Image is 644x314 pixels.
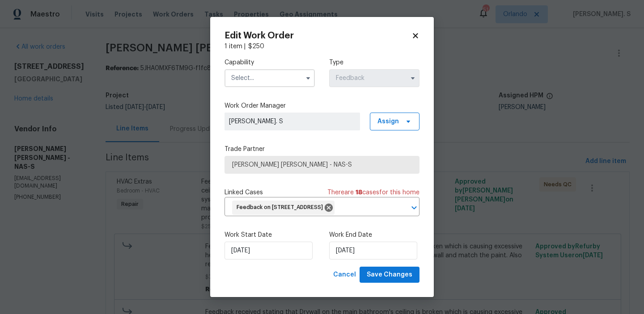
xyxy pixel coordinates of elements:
label: Work Start Date [225,230,315,239]
h2: Edit Work Order [225,31,411,40]
button: Show options [407,73,418,84]
div: 1 item | [225,42,419,51]
button: Open [408,201,420,214]
button: Show options [303,73,314,84]
input: Select... [225,69,315,87]
label: Work End Date [329,230,419,239]
span: Linked Cases [225,188,263,197]
button: Cancel [330,267,360,283]
span: $ 250 [248,43,264,50]
label: Trade Partner [225,145,419,154]
span: Feedback on [STREET_ADDRESS] [237,204,326,211]
span: Cancel [333,269,356,281]
span: [PERSON_NAME]. S [229,117,356,126]
span: [PERSON_NAME] [PERSON_NAME] - NAS-S [232,160,412,169]
button: Save Changes [360,267,419,283]
label: Work Order Manager [225,101,419,110]
label: Type [329,58,419,67]
input: M/D/YYYY [225,242,313,260]
label: Capability [225,58,315,67]
span: There are case s for this home [327,188,419,197]
input: Select... [329,69,419,87]
input: M/D/YYYY [329,242,417,260]
span: Save Changes [367,269,412,281]
span: 18 [356,189,362,196]
span: Assign [377,117,399,126]
div: Feedback on [STREET_ADDRESS] [232,201,335,215]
